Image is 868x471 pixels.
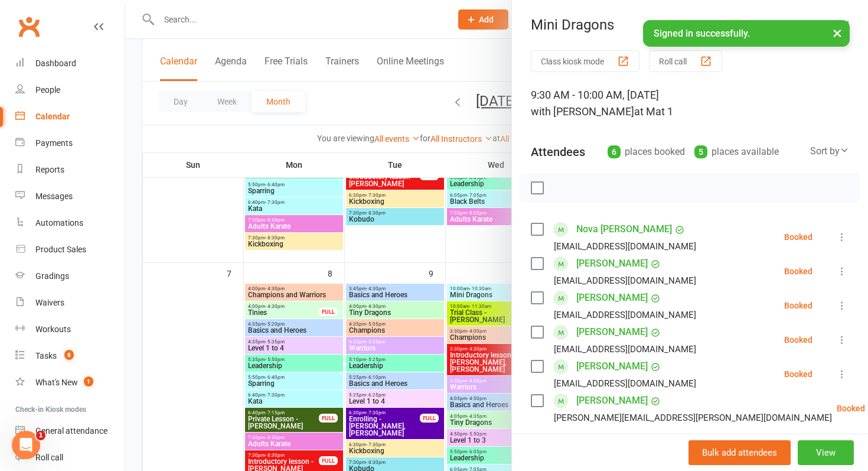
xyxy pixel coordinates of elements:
[35,426,107,436] div: General attendance
[827,20,848,46] button: ×
[784,336,812,344] div: Booked
[15,369,125,396] a: What's New1
[14,12,44,41] a: Clubworx
[15,210,125,236] a: Automations
[35,245,86,254] div: Product Sales
[531,50,639,72] button: Class kiosk mode
[798,440,854,465] button: View
[784,301,812,310] div: Booked
[15,130,125,157] a: Payments
[576,288,648,307] a: [PERSON_NAME]
[15,343,125,369] a: Tasks 8
[512,17,868,33] div: Mini Dragons
[35,324,71,334] div: Workouts
[576,391,648,410] a: [PERSON_NAME]
[554,342,696,357] div: [EMAIL_ADDRESS][DOMAIN_NAME]
[35,453,63,462] div: Roll call
[15,290,125,316] a: Waivers
[35,165,64,174] div: Reports
[531,87,849,120] div: 9:30 AM - 10:00 AM, [DATE]
[35,298,64,307] div: Waivers
[576,357,648,376] a: [PERSON_NAME]
[15,50,125,77] a: Dashboard
[15,103,125,130] a: Calendar
[35,351,57,360] div: Tasks
[15,183,125,210] a: Messages
[634,105,673,118] span: at Mat 1
[784,267,812,275] div: Booked
[654,28,750,39] span: Signed in successfully.
[608,145,621,158] div: 6
[608,144,685,160] div: places booked
[15,263,125,290] a: Gradings
[35,59,76,68] div: Dashboard
[784,233,812,241] div: Booked
[554,376,696,391] div: [EMAIL_ADDRESS][DOMAIN_NAME]
[784,370,812,378] div: Booked
[84,376,93,386] span: 1
[35,271,69,281] div: Gradings
[36,431,45,440] span: 1
[15,444,125,471] a: Roll call
[64,350,74,360] span: 8
[15,316,125,343] a: Workouts
[35,191,73,201] div: Messages
[554,239,696,254] div: [EMAIL_ADDRESS][DOMAIN_NAME]
[554,307,696,323] div: [EMAIL_ADDRESS][DOMAIN_NAME]
[15,157,125,183] a: Reports
[576,323,648,342] a: [PERSON_NAME]
[810,144,849,159] div: Sort by
[35,112,70,121] div: Calendar
[12,431,40,459] iframe: Intercom live chat
[576,220,672,239] a: Nova [PERSON_NAME]
[688,440,791,465] button: Bulk add attendees
[649,50,722,72] button: Roll call
[35,85,60,95] div: People
[576,254,648,273] a: [PERSON_NAME]
[837,404,865,412] div: Booked
[554,273,696,288] div: [EMAIL_ADDRESS][DOMAIN_NAME]
[694,144,779,160] div: places available
[35,138,73,148] div: Payments
[531,105,634,118] span: with [PERSON_NAME]
[15,236,125,263] a: Product Sales
[531,144,585,160] div: Attendees
[35,378,78,387] div: What's New
[15,418,125,444] a: General attendance kiosk mode
[15,77,125,103] a: People
[694,145,707,158] div: 5
[35,218,83,228] div: Automations
[554,410,832,425] div: [PERSON_NAME][EMAIL_ADDRESS][PERSON_NAME][DOMAIN_NAME]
